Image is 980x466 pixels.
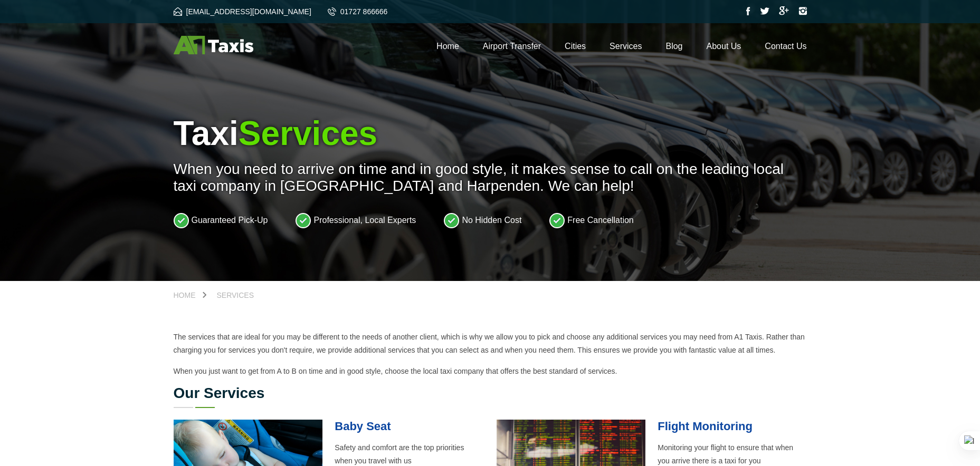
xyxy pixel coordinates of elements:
a: Airport Transfer [483,42,541,51]
li: Guaranteed Pick-Up [174,212,268,228]
a: Home [436,42,459,51]
a: [EMAIL_ADDRESS][DOMAIN_NAME] [174,7,311,16]
p: When you just want to get from A to B on time and in good style, choose the local taxi company th... [174,365,807,378]
a: Services [610,42,642,51]
a: Services [206,292,265,299]
a: Cities [565,42,586,51]
img: A1 Taxis St Albans LTD [174,36,253,54]
p: When you need to arrive on time and in good style, it makes sense to call on the leading local ta... [174,161,807,195]
img: Facebook [746,7,750,15]
img: Twitter [760,7,769,15]
a: Baby Seat [335,420,391,433]
a: Home [174,292,206,299]
li: No Hidden Cost [444,212,521,228]
li: Professional, Local Experts [296,212,416,228]
img: Google Plus [779,6,789,15]
a: Blog [665,42,682,51]
li: Free Cancellation [549,212,633,228]
h1: Taxi [174,114,807,153]
a: About Us [707,42,741,51]
a: Contact Us [765,42,806,51]
span: Home [174,291,196,299]
h2: Our Services [174,386,807,401]
span: Services [217,291,254,299]
img: Instagram [798,7,807,15]
p: The services that are ideal for you may be different to the needs of another client, which is why... [174,331,807,357]
span: Services [239,114,377,152]
a: 01727 866666 [328,7,388,16]
a: Flight Monitoring [658,420,753,433]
